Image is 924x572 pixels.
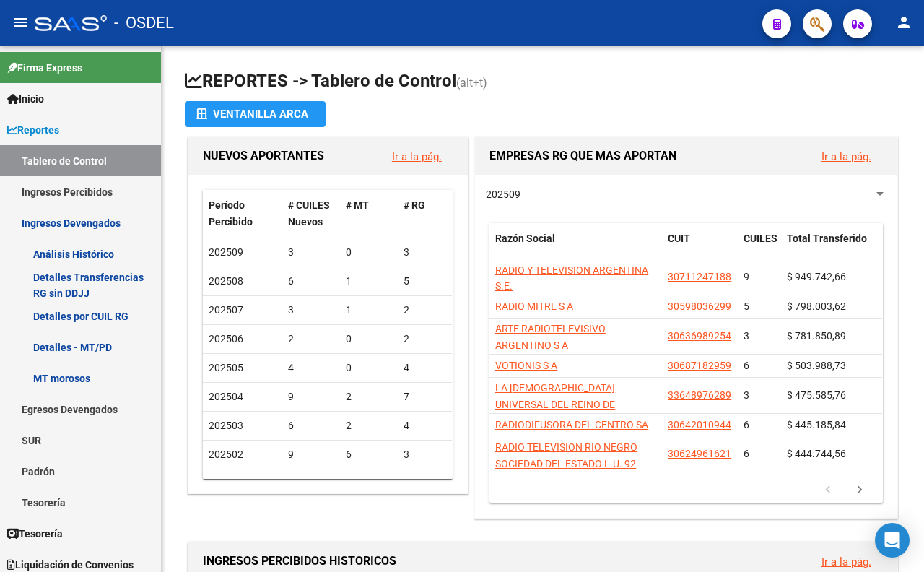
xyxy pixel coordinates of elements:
[744,233,777,244] span: CUILES
[668,448,731,459] span: 30624961621
[668,419,731,430] span: 30642010944
[495,419,648,430] span: RADIODIFUSORA DEL CENTRO SA
[495,264,648,292] span: RADIO Y TELEVISION ARGENTINA S.E.
[489,223,662,271] datatable-header-cell: Razón Social
[668,271,731,282] span: 30711247188
[787,271,846,282] span: $ 949.742,66
[744,389,749,401] span: 3
[380,143,453,170] button: Ir a la pág.
[404,331,450,347] div: 2
[7,526,63,542] span: Tesorería
[346,417,392,434] div: 2
[346,360,392,376] div: 0
[346,446,392,463] div: 6
[209,333,243,344] span: 202506
[7,122,59,138] span: Reportes
[495,300,573,312] span: RADIO MITRE S A
[668,389,731,401] span: 33648976289
[895,14,912,31] mat-icon: person
[495,382,615,427] span: LA [DEMOGRAPHIC_DATA] UNIVERSAL DEL REINO DE [DEMOGRAPHIC_DATA]
[209,420,243,431] span: 202503
[787,448,846,459] span: $ 444.744,56
[787,330,846,342] span: $ 781.850,89
[495,233,555,244] span: Razón Social
[744,448,749,459] span: 6
[209,477,243,489] span: 202501
[209,246,243,258] span: 202509
[209,391,243,402] span: 202504
[404,273,450,290] div: 5
[209,199,253,227] span: Período Percibido
[456,76,487,90] span: (alt+t)
[495,441,637,486] span: RADIO TELEVISION RIO NEGRO SOCIEDAD DEL ESTADO L.U. 92 CANAL 10
[398,190,456,238] datatable-header-cell: # RG
[196,101,314,127] div: Ventanilla ARCA
[282,190,340,238] datatable-header-cell: # CUILES Nuevos
[114,7,174,39] span: - OSDEL
[288,360,334,376] div: 4
[288,244,334,261] div: 3
[404,302,450,318] div: 2
[346,273,392,290] div: 1
[288,475,334,492] div: 22
[821,555,871,568] a: Ir a la pág.
[787,360,846,371] span: $ 503.988,73
[288,199,330,227] span: # CUILES Nuevos
[875,523,910,558] div: Open Intercom Messenger
[404,199,425,211] span: # RG
[668,300,731,312] span: 30598036299
[346,331,392,347] div: 0
[288,273,334,290] div: 6
[814,482,842,498] a: go to previous page
[668,233,690,244] span: CUIT
[744,360,749,371] span: 6
[209,304,243,316] span: 202507
[668,360,731,371] span: 30687182959
[744,330,749,342] span: 3
[738,223,781,271] datatable-header-cell: CUILES
[209,362,243,373] span: 202505
[7,91,44,107] span: Inicio
[846,482,873,498] a: go to next page
[346,389,392,405] div: 2
[346,244,392,261] div: 0
[495,360,557,371] span: VOTIONIS S A
[404,360,450,376] div: 4
[668,330,731,342] span: 30636989254
[392,150,442,163] a: Ir a la pág.
[288,331,334,347] div: 2
[744,300,749,312] span: 5
[7,60,82,76] span: Firma Express
[185,69,901,95] h1: REPORTES -> Tablero de Control
[288,446,334,463] div: 9
[744,271,749,282] span: 9
[495,323,606,351] span: ARTE RADIOTELEVISIVO ARGENTINO S A
[787,419,846,430] span: $ 445.185,84
[203,554,396,568] span: INGRESOS PERCIBIDOS HISTORICOS
[787,300,846,312] span: $ 798.003,62
[346,302,392,318] div: 1
[404,389,450,405] div: 7
[821,150,871,163] a: Ir a la pág.
[744,419,749,430] span: 6
[810,143,883,170] button: Ir a la pág.
[203,190,282,238] datatable-header-cell: Período Percibido
[12,14,29,31] mat-icon: menu
[404,446,450,463] div: 3
[288,417,334,434] div: 6
[486,188,520,200] span: 202509
[288,389,334,405] div: 9
[346,199,369,211] span: # MT
[346,475,392,492] div: 20
[787,233,867,244] span: Total Transferido
[404,417,450,434] div: 4
[662,223,738,271] datatable-header-cell: CUIT
[209,275,243,287] span: 202508
[781,223,882,271] datatable-header-cell: Total Transferido
[404,244,450,261] div: 3
[787,389,846,401] span: $ 475.585,76
[340,190,398,238] datatable-header-cell: # MT
[203,149,324,162] span: NUEVOS APORTANTES
[209,448,243,460] span: 202502
[185,101,326,127] button: Ventanilla ARCA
